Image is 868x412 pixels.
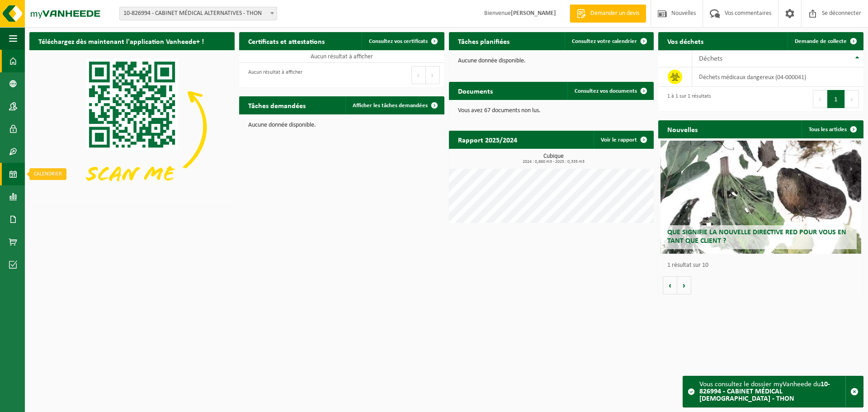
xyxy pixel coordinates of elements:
font: Demander un devis [590,10,639,17]
font: Cubique [543,153,564,160]
font: Rapport 2025/2024 [458,137,517,144]
font: Consultez vos certificats [369,38,428,44]
font: Aucun résultat à afficher [311,53,373,60]
font: déchets médicaux dangereux (04-000041) [699,74,806,81]
font: Aucun résultat à afficher [248,70,302,75]
button: Suivant [845,90,859,108]
font: Que signifie la nouvelle directive RED pour vous en tant que client ? [667,229,846,245]
font: Afficher les tâches demandées [353,103,428,109]
button: Précédent [813,90,827,108]
font: Documents [458,88,493,95]
font: 10-826994 - CABINET MÉDICAL [DEMOGRAPHIC_DATA] - THON [699,381,830,403]
font: Voir le rapport [601,137,637,143]
a: Consultez votre calendrier [565,32,653,50]
a: Tous les articles [802,120,863,138]
font: [PERSON_NAME] [511,10,556,17]
font: Vos déchets [667,38,703,46]
font: Tâches demandées [248,103,306,110]
font: Nouvelles [667,127,698,134]
font: Téléchargez dès maintenant l'application Vanheede+ ! [38,38,204,46]
font: Nouvelles [671,10,696,17]
font: Tâches planifiées [458,38,509,46]
button: Précédent [411,66,426,84]
font: 1 résultat sur 10 [667,262,708,269]
font: Déchets [699,55,722,62]
a: Demande de collecte [788,32,863,50]
span: 10-826994 - CABINET MÉDICAL ALTERNATIVES - THON [120,7,277,20]
font: 10-826994 - CABINET MÉDICAL ALTERNATIVES - THON [123,10,262,17]
font: 1 [834,96,838,103]
font: 1 à 1 sur 1 résultats [667,94,711,99]
a: Que signifie la nouvelle directive RED pour vous en tant que client ? [660,141,862,254]
img: Téléchargez l'application VHEPlus [29,50,235,204]
font: Vous consultez le dossier myVanheede du [699,381,821,388]
a: Consultez vos certificats [362,32,443,50]
font: Certificats et attestations [248,38,325,46]
font: Consultez vos documents [575,88,637,94]
button: Suivant [426,66,440,84]
font: Aucune donnée disponible. [458,57,526,64]
font: Bienvenue [484,10,511,17]
a: Afficher les tâches demandées [345,96,443,114]
a: Demander un devis [570,5,646,23]
font: Aucune donnée disponible. [248,122,316,128]
font: Demande de collecte [795,38,847,44]
font: Vos commentaires [725,10,771,17]
span: 10-826994 - CABINET MÉDICAL ALTERNATIVES - THON [119,7,277,20]
font: Se déconnecter [822,10,861,17]
font: Vous avez 67 documents non lus. [458,107,541,114]
a: Voir le rapport [594,131,653,149]
font: 2024 : 0,860 m3 - 2025 : 0,335 m3 [523,159,585,164]
button: 1 [827,90,845,108]
font: Tous les articles [809,127,847,133]
a: Consultez vos documents [567,82,653,100]
font: Consultez votre calendrier [572,38,637,44]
